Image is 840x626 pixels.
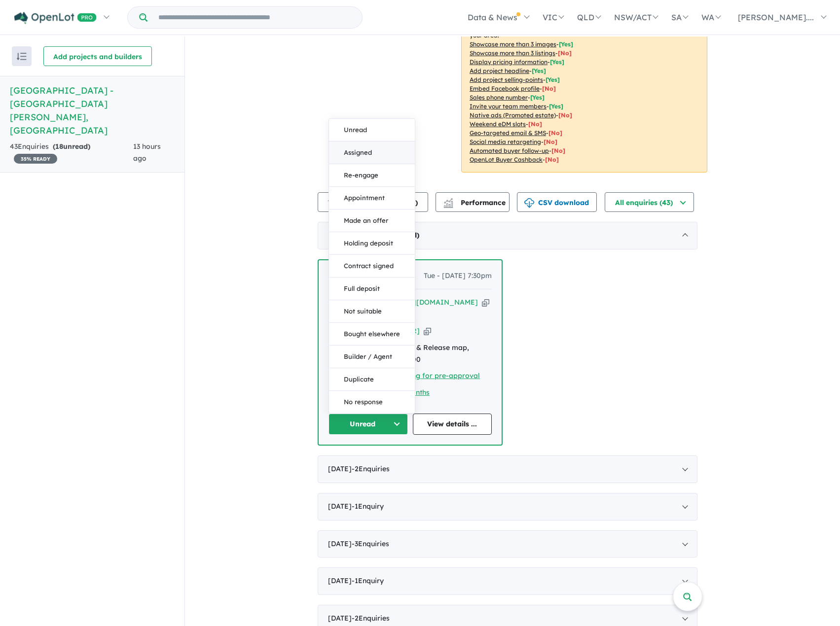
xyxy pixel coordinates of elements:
span: - 2 Enquir ies [352,614,390,623]
button: Duplicate [329,368,415,391]
u: Showcase more than 3 images [470,40,556,48]
span: [ No ] [558,49,572,57]
span: - 2 Enquir ies [352,464,390,473]
span: [No] [548,129,562,137]
u: Weekend eDM slots [470,120,526,128]
u: Display pricing information [470,58,548,66]
img: line-chart.svg [444,198,453,204]
span: [ Yes ] [550,58,564,66]
u: Embed Facebook profile [470,85,540,92]
span: Tue - [DATE] 7:30pm [424,270,492,282]
a: Looking for pre-approval [393,371,480,380]
button: Re-engage [329,164,415,187]
button: Contract signed [329,255,415,278]
span: [ Yes ] [559,40,573,48]
a: View details ... [413,414,492,435]
span: [ Yes ] [532,67,546,74]
div: [DATE] [318,530,697,558]
span: 18 [55,142,63,151]
u: Showcase more than 3 listings [470,49,555,57]
u: Invite your team members [470,103,547,110]
div: [DATE] [318,222,697,249]
button: Unread [329,119,415,141]
span: [No] [558,111,572,119]
img: download icon [524,198,534,208]
span: - 1 Enquir y [352,502,384,511]
div: 43 Enquir ies [10,141,133,165]
p: Your project is only comparing to other top-performing projects in your area: - - - - - - - - - -... [461,14,707,173]
u: Native ads (Promoted estate) [470,111,556,119]
button: Holding deposit [329,232,415,255]
button: Unread [329,414,408,435]
div: [DATE] [318,567,697,595]
span: [ Yes ] [546,76,560,83]
u: Automated buyer follow-up [470,147,549,154]
img: sort.svg [17,53,27,60]
img: Openlot PRO Logo White [14,12,97,24]
span: 13 hours ago [133,142,161,163]
span: [No] [544,138,557,145]
span: [No] [545,156,559,163]
button: Copy [424,326,431,336]
span: [ No ] [542,85,556,92]
button: Performance [436,192,510,212]
u: Add project headline [470,67,529,74]
u: Add project selling-points [470,76,543,83]
button: Team member settings (4) [318,192,428,212]
button: Full deposit [329,278,415,300]
button: Not suitable [329,300,415,323]
strong: ( unread) [53,142,90,151]
div: [DATE] [318,493,697,521]
span: [No] [528,120,542,128]
span: [No] [551,147,565,154]
u: Geo-targeted email & SMS [470,129,546,137]
button: Assigned [329,141,415,164]
button: Bought elsewhere [329,323,415,346]
span: 35 % READY [14,154,57,164]
button: Builder / Agent [329,346,415,368]
span: [ Yes ] [530,94,545,101]
span: [ Yes ] [549,103,563,110]
button: Appointment [329,187,415,209]
u: OpenLot Buyer Cashback [470,156,543,163]
u: Social media retargeting [470,138,541,145]
h5: [GEOGRAPHIC_DATA] - [GEOGRAPHIC_DATA][PERSON_NAME] , [GEOGRAPHIC_DATA] [10,84,175,137]
u: Sales phone number [470,94,528,101]
button: No response [329,391,415,413]
span: - 3 Enquir ies [352,539,389,548]
span: - 1 Enquir y [352,576,384,585]
span: [PERSON_NAME].... [738,12,814,22]
span: Performance [445,198,506,207]
div: [DATE] [318,455,697,483]
button: Copy [482,297,489,308]
button: CSV download [517,192,597,212]
div: Unread [329,118,415,414]
button: All enquiries (43) [605,192,694,212]
button: Made an offer [329,209,415,232]
button: Add projects and builders [43,46,152,66]
img: bar-chart.svg [443,201,453,208]
input: Try estate name, suburb, builder or developer [149,7,360,28]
